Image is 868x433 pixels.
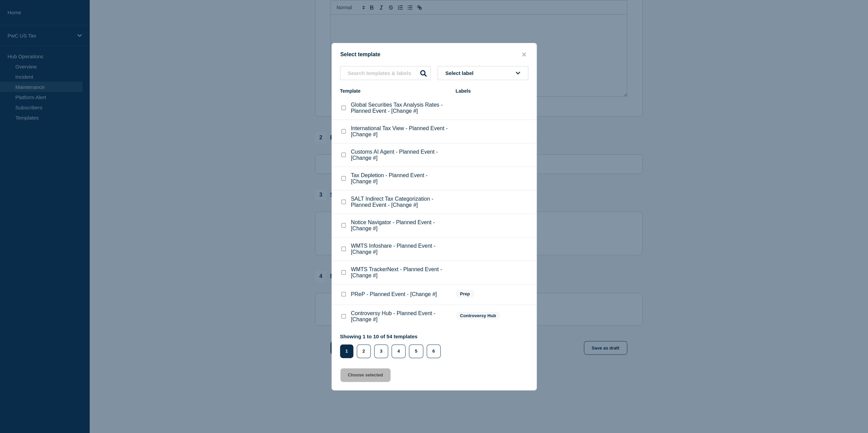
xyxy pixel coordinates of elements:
p: WMTS TrackerNext - Planned Event - [Change #] [351,266,449,279]
p: Showing 1 to 10 of 54 templates [340,334,444,339]
button: close button [520,51,528,58]
input: International Tax View - Planned Event - [Change #] checkbox [341,129,346,134]
button: 6 [427,344,441,358]
p: Notice Navigator - Planned Event - [Change #] [351,219,449,232]
input: SALT Indirect Tax Categorization - Planned Event - [Change #] checkbox [341,200,346,204]
p: Tax Depletion - Planned Event - [Change #] [351,172,449,185]
input: Global Securities Tax Analysis Rates - Planned Event - [Change #] checkbox [341,106,346,110]
input: Notice Navigator - Planned Event - [Change #] checkbox [341,223,346,228]
span: Prep [456,290,474,298]
p: Controversy Hub - Planned Event - [Change #] [351,310,449,323]
input: Tax Depletion - Planned Event - [Change #] checkbox [341,176,346,181]
button: 3 [374,344,388,358]
button: 1 [340,344,353,358]
p: Customs AI Agent - Planned Event - [Change #] [351,149,449,161]
input: PReP - Planned Event - [Change #] checkbox [341,292,346,296]
button: Select label [438,66,528,80]
input: Customs AI Agent - Planned Event - [Change #] checkbox [341,153,346,157]
p: International Tax View - Planned Event - [Change #] [351,125,449,138]
button: 4 [392,344,406,358]
button: 2 [357,344,371,358]
input: Search templates & labels [340,66,431,80]
button: 5 [409,344,423,358]
span: Controversy Hub [456,312,500,320]
p: Global Securities Tax Analysis Rates - Planned Event - [Change #] [351,102,449,114]
input: WMTS Infoshare - Planned Event - [Change #] checkbox [341,247,346,251]
p: PReP - Planned Event - [Change #] [351,291,437,297]
p: WMTS Infoshare - Planned Event - [Change #] [351,243,449,255]
span: Select label [445,70,476,76]
input: Controversy Hub - Planned Event - [Change #] checkbox [341,314,346,319]
button: Choose selected [340,368,391,382]
div: Labels [456,88,528,94]
input: WMTS TrackerNext - Planned Event - [Change #] checkbox [341,270,346,275]
div: Template [340,88,449,94]
p: SALT Indirect Tax Categorization - Planned Event - [Change #] [351,196,449,208]
div: Select template [332,51,536,58]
